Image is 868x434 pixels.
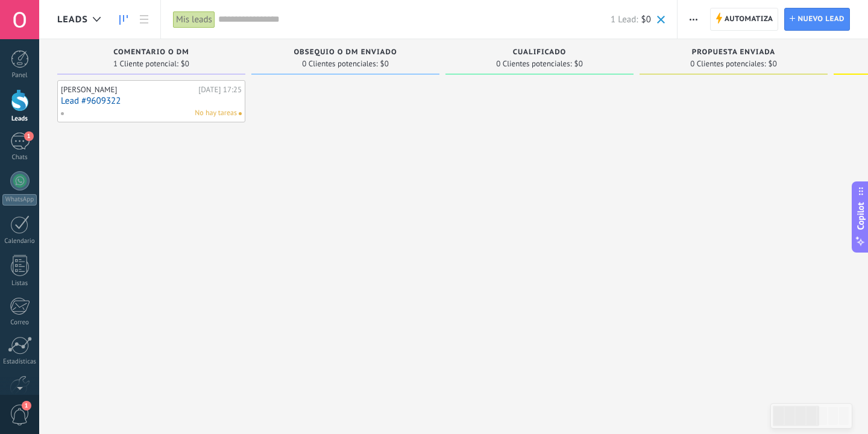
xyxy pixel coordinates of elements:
div: [PERSON_NAME] [61,85,195,95]
div: Propuesta enviada [646,48,822,58]
span: $0 [574,60,583,68]
div: WhatsApp [2,194,37,206]
div: [DATE] 17:25 [198,85,242,95]
span: $0 [181,60,189,68]
a: Lead #9609322 [61,96,242,106]
div: Obsequio o DM enviado [257,48,433,58]
span: $0 [641,14,651,25]
span: Cualificado [513,48,567,57]
span: $0 [769,60,777,68]
div: Leads [2,115,37,123]
span: 1 [22,401,31,410]
a: Leads [113,8,134,31]
div: Panel [2,72,37,80]
span: 0 Clientes potenciales: [690,60,766,68]
span: Propuesta enviada [692,48,776,57]
span: Obsequio o DM enviado [294,48,397,57]
span: Copilot [855,203,867,230]
span: No hay tareas [195,108,237,119]
div: Mis leads [173,11,215,28]
span: 1 Lead: [611,14,638,25]
div: Chats [2,154,37,162]
span: Automatiza [725,8,773,30]
span: 1 [24,131,34,141]
div: Comentario o DM [63,48,239,58]
span: Leads [57,14,88,25]
a: Automatiza [710,8,779,31]
span: $0 [380,60,389,68]
span: Comentario o DM [113,48,189,57]
button: Más [685,8,702,31]
a: Nuevo lead [784,8,850,31]
div: Calendario [2,237,37,245]
span: 1 Cliente potencial: [113,60,178,68]
div: Listas [2,280,37,288]
a: Lista [134,8,154,31]
div: Cualificado [451,48,627,58]
span: 0 Clientes potenciales: [496,60,571,68]
span: Nuevo lead [797,8,844,30]
span: No hay nada asignado [239,112,242,115]
div: Correo [2,319,37,327]
span: 0 Clientes potenciales: [302,60,377,68]
div: Estadísticas [2,358,37,366]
